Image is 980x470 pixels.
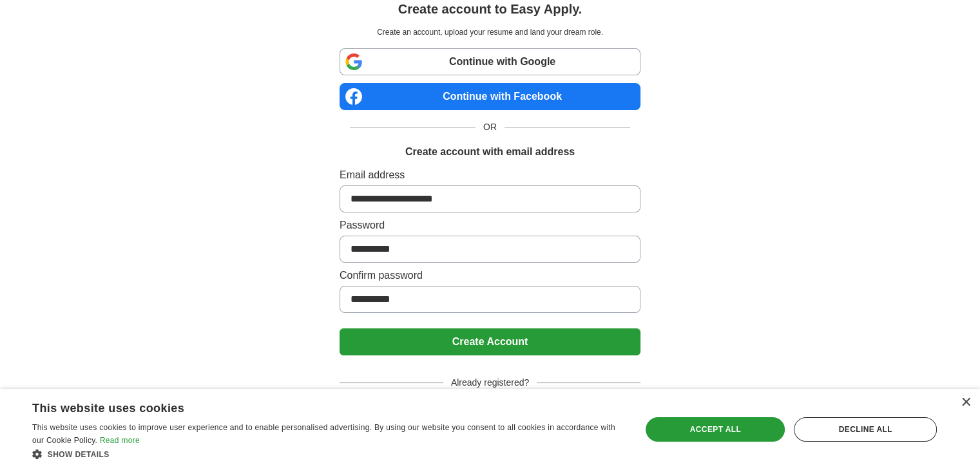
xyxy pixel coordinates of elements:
div: Close [961,398,970,408]
label: Email address [340,167,640,183]
div: This website uses cookies [32,397,591,416]
label: Confirm password [340,268,640,283]
a: Continue with Google [340,48,640,75]
button: Create Account [340,328,640,355]
a: Continue with Facebook [340,83,640,110]
span: Already registered? [443,376,537,390]
h1: Create account with email address [405,144,575,160]
div: Decline all [794,417,937,442]
div: Show details [32,447,623,460]
p: Create an account, upload your resume and land your dream role. [342,26,638,38]
a: Read more, opens a new window [100,436,140,445]
span: Show details [48,450,110,459]
label: Password [340,218,640,233]
span: This website uses cookies to improve user experience and to enable personalised advertising. By u... [32,423,615,445]
span: OR [476,120,504,134]
div: Accept all [646,417,785,442]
